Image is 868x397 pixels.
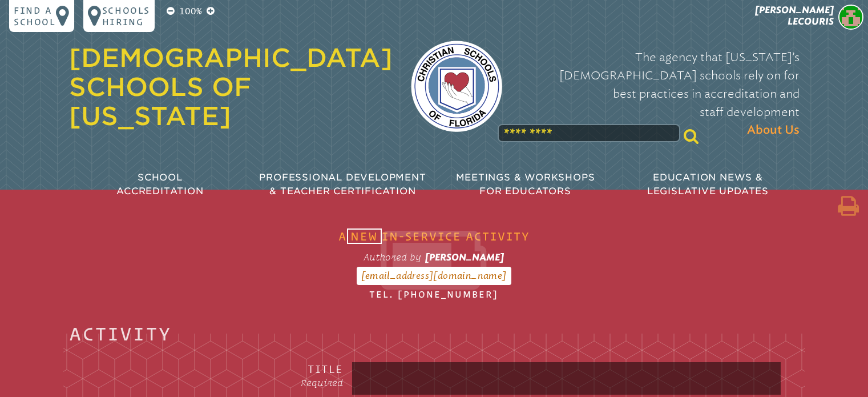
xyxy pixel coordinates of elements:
[838,5,863,30] img: 928195b70fb172cf12a964a59dd449b0
[259,172,426,197] span: Professional Development & Teacher Certification
[411,41,502,132] img: csf-logo-web-colors.png
[141,222,728,308] h1: A In-Service Activity
[160,376,343,390] p: Required
[14,5,56,27] p: Find a school
[177,5,204,18] p: 100%
[456,172,595,197] span: Meetings & Workshops for Educators
[647,172,769,197] span: Education News & Legislative Updates
[160,362,343,376] h3: Title
[69,327,172,340] legend: Activity
[747,121,800,139] span: About Us
[755,5,834,27] span: [PERSON_NAME] Lecouris
[520,48,800,139] p: The agency that [US_STATE]’s [DEMOGRAPHIC_DATA] schools rely on for best practices in accreditati...
[116,172,203,197] span: School Accreditation
[69,43,393,131] a: [DEMOGRAPHIC_DATA] Schools of [US_STATE]
[102,5,150,27] p: Schools Hiring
